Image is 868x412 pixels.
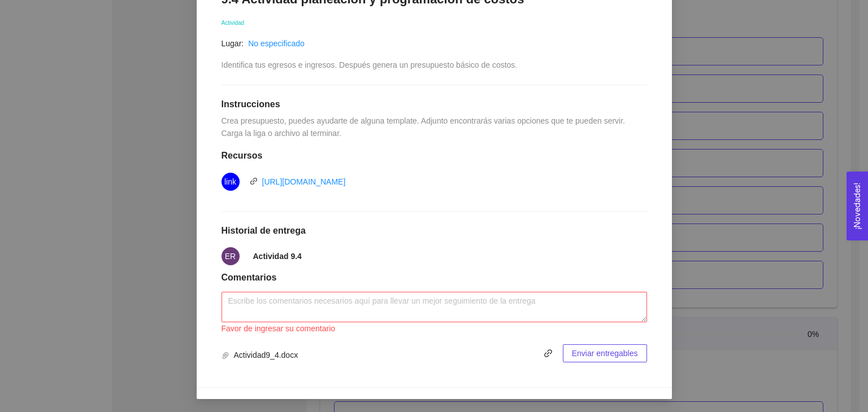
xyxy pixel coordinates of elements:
[222,60,518,69] span: Identifica tus egresos e ingresos. Después genera un presupuesto básico de costos.
[222,99,647,110] h1: Instrucciones
[225,247,236,265] span: ER
[222,272,647,283] h1: Comentarios
[222,150,647,161] h1: Recursos
[248,39,305,48] a: No especificado
[563,344,647,362] button: Enviar entregables
[222,322,647,335] div: Favor de ingresar su comentario
[262,177,346,186] a: [URL][DOMAIN_NAME]
[222,349,298,361] span: Actividad9_4.docx
[250,177,258,185] span: link
[222,37,244,50] article: Lugar:
[847,172,868,240] button: Open Feedback Widget
[222,352,229,360] span: paper-clip
[222,116,627,138] span: Crea presupuesto, puedes ayudarte de alguna template. Adjunto encontrarás varias opciones que te ...
[224,173,236,191] span: link
[222,225,647,236] h1: Historial de entrega
[540,349,557,358] span: link
[222,20,245,26] span: Actividad
[253,252,302,261] strong: Actividad 9.4
[572,347,638,360] span: Enviar entregables
[539,349,557,358] span: link
[539,344,557,362] button: link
